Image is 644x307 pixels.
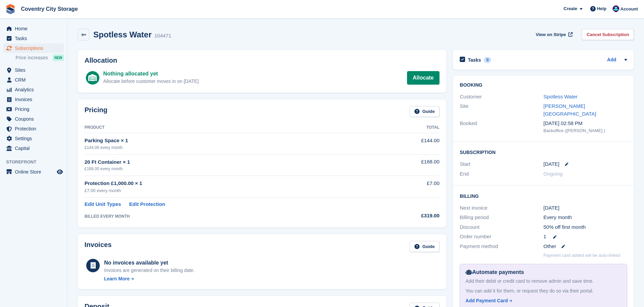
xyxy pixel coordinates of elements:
div: No invoices available yet [104,259,195,267]
p: Payment card added will be auto-linked [544,252,620,259]
a: Price increases NEW [16,54,64,61]
td: £7.00 [374,176,439,198]
h2: Spotless Water [93,30,152,39]
div: £319.00 [374,212,439,220]
span: Ongoing [544,171,563,177]
a: Cancel Subscription [582,29,634,40]
span: View on Stripe [536,31,566,38]
div: NEW [53,54,64,61]
a: Spotless Water [544,94,578,99]
a: menu [3,114,64,124]
div: [DATE] [544,204,627,212]
span: Storefront [6,159,67,165]
span: Capital [15,144,55,153]
div: Learn More [104,275,129,282]
a: Edit Unit Types [85,201,121,208]
div: Protection £1,000.00 × 1 [85,180,374,187]
div: Payment method [460,243,543,250]
a: menu [3,134,64,143]
div: Parking Space × 1 [85,137,374,145]
a: View on Stripe [533,29,574,40]
h2: Booking [460,83,627,88]
a: menu [3,167,64,177]
span: Account [620,6,638,12]
a: Coventry City Storage [18,3,80,14]
a: menu [3,24,64,33]
a: menu [3,75,64,85]
div: 0 [484,57,492,63]
a: menu [3,34,64,43]
div: Add Payment Card [466,297,508,304]
span: Price increases [16,55,48,61]
div: You can add it for them, or request they do so via their portal. [466,287,621,295]
div: Start [460,160,543,168]
div: Customer [460,93,543,101]
div: Add their debit or credit card to remove admin and save time. [466,278,621,285]
span: Subscriptions [15,43,55,53]
time: 2025-08-31 23:00:00 UTC [544,160,559,168]
a: Allocate [407,71,439,85]
div: BILLED EVERY MONTH [85,213,374,219]
div: £144.00 every month [85,145,374,151]
div: Order number [460,233,543,241]
h2: Tasks [468,57,481,63]
h2: Allocation [85,57,439,64]
th: Total [374,122,439,133]
div: Booked [460,120,543,134]
a: menu [3,124,64,133]
div: 50% off first month [544,223,627,231]
h2: Billing [460,192,627,199]
span: Tasks [15,34,55,43]
span: Protection [15,124,55,133]
div: End [460,170,543,178]
span: CRM [15,75,55,85]
span: Sites [15,65,55,75]
h2: Subscription [460,149,627,155]
div: Backoffice ([PERSON_NAME] ) [544,127,627,134]
a: Add Payment Card [466,297,619,304]
a: menu [3,85,64,94]
span: Help [597,5,606,12]
div: Billing period [460,214,543,221]
h2: Pricing [85,106,108,117]
div: Allocate before customer moves in on [DATE] [103,78,198,85]
h2: Invoices [85,241,112,252]
a: menu [3,104,64,114]
div: Invoices are generated on their billing date. [104,267,195,274]
td: £168.00 [374,154,439,176]
a: menu [3,95,64,104]
span: 1 [544,233,546,241]
span: Home [15,24,55,33]
a: Preview store [56,168,64,176]
span: Pricing [15,104,55,114]
div: £7.00 every month [85,187,374,194]
div: Site [460,102,543,118]
div: [DATE] 02:58 PM [544,120,627,127]
div: 104471 [154,32,171,40]
div: 20 Ft Container × 1 [85,158,374,166]
a: menu [3,65,64,75]
a: [PERSON_NAME][GEOGRAPHIC_DATA] [544,103,596,117]
a: menu [3,144,64,153]
span: Create [564,5,577,12]
a: Guide [410,241,439,252]
a: menu [3,43,64,53]
span: Online Store [15,167,55,177]
img: Michael Doherty [613,5,619,12]
div: Automate payments [466,268,621,276]
div: Nothing allocated yet [103,70,198,78]
a: Edit Protection [129,201,165,208]
span: Invoices [15,95,55,104]
img: stora-icon-8386f47178a22dfd0bd8f6a31ec36ba5ce8667c1dd55bd0f319d3a0aa187defe.svg [5,4,16,14]
span: Settings [15,134,55,143]
a: Learn More [104,275,195,282]
div: Other [544,243,627,250]
a: Guide [410,106,439,117]
td: £144.00 [374,133,439,154]
span: Analytics [15,85,55,94]
div: Discount [460,223,543,231]
div: £168.00 every month [85,166,374,172]
span: Coupons [15,114,55,124]
div: Next invoice [460,204,543,212]
div: Every month [544,214,627,221]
